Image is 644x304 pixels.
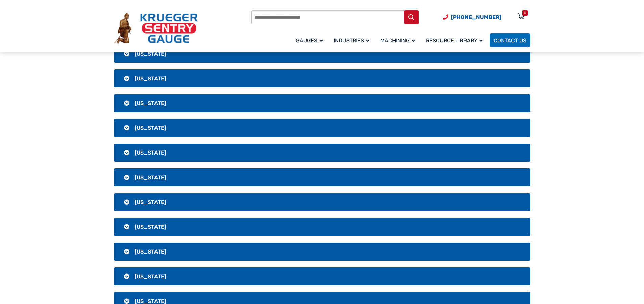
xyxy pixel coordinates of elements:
span: [US_STATE] [135,199,166,205]
span: [US_STATE] [135,75,166,82]
span: [US_STATE] [135,100,166,106]
span: [US_STATE] [135,248,166,255]
a: Gauges [292,32,330,48]
a: Resource Library [422,32,490,48]
a: Contact Us [490,33,530,47]
span: [US_STATE] [135,149,166,156]
a: Phone Number (920) 434-8860 [443,13,501,21]
span: [US_STATE] [135,273,166,280]
span: [US_STATE] [135,125,166,131]
span: Machining [380,37,415,44]
a: Industries [330,32,376,48]
span: Industries [334,37,369,44]
span: [US_STATE] [135,224,166,230]
span: Gauges [296,37,323,44]
div: 0 [524,10,526,16]
span: Resource Library [426,37,483,44]
span: [US_STATE] [135,174,166,181]
span: [PHONE_NUMBER] [451,14,501,20]
span: Contact Us [494,37,526,44]
a: Machining [376,32,422,48]
span: [US_STATE] [135,50,166,57]
img: Krueger Sentry Gauge [114,13,198,44]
